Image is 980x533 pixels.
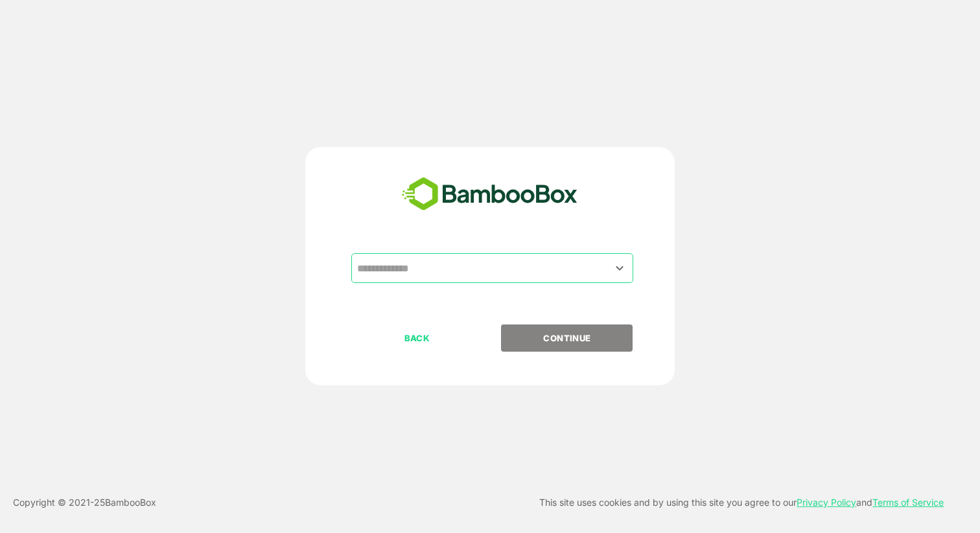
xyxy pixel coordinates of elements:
[395,173,585,216] img: bamboobox
[502,331,632,345] p: CONTINUE
[539,495,944,510] p: This site uses cookies and by using this site you agree to our and
[353,331,482,345] p: BACK
[351,324,483,352] button: BACK
[797,497,856,508] a: Privacy Policy
[611,259,629,277] button: Open
[872,497,944,508] a: Terms of Service
[13,495,156,510] p: Copyright © 2021- 25 BambooBox
[501,324,633,352] button: CONTINUE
